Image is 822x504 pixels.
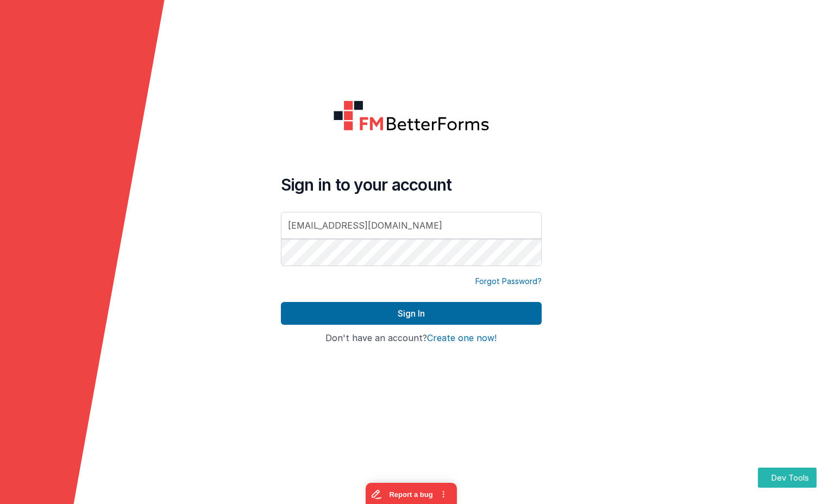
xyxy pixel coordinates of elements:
button: Dev Tools [758,468,817,488]
h4: Don't have an account? [281,333,542,343]
button: Sign In [281,302,542,325]
button: Create one now! [427,333,497,343]
input: Email Address [281,212,542,239]
h4: Sign in to your account [281,175,542,194]
a: Forgot Password? [475,276,542,287]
